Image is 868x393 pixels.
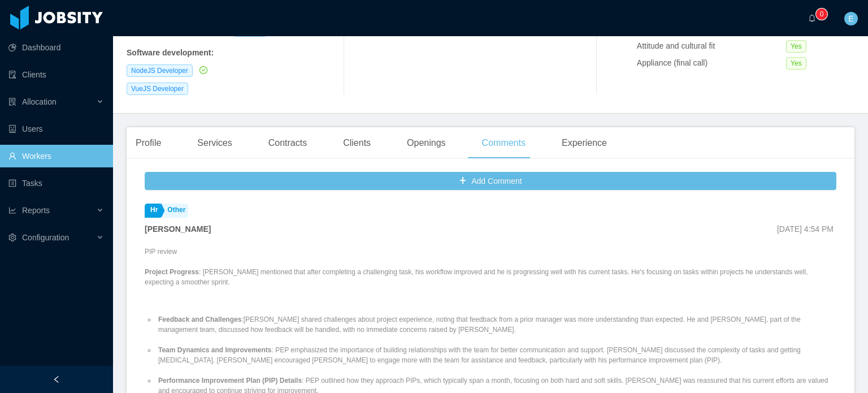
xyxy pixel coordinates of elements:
[398,127,455,159] div: Openings
[145,224,211,234] strong: [PERSON_NAME]
[199,66,207,74] i: icon: check-circle
[162,204,188,218] a: Other
[8,206,16,214] i: icon: line-chart
[158,346,272,354] strong: Team Dynamics and Improvements
[156,345,836,365] li: : PEP emphasized the importance of building relationships with the team for better communication ...
[197,66,207,75] a: icon: check-circle
[8,36,104,59] a: icon: pie-chartDashboard
[777,224,834,234] span: [DATE] 4:54 PM
[334,127,380,159] div: Clients
[8,145,104,167] a: icon: userWorkers
[188,127,241,159] div: Services
[22,97,57,106] span: Allocation
[8,98,16,106] i: icon: solution
[637,40,786,52] div: Attitude and cultural fit
[259,127,316,159] div: Contracts
[22,233,69,242] span: Configuration
[145,172,836,190] button: icon: plusAdd Comment
[8,63,104,86] a: icon: auditClients
[145,247,836,287] p: PIP review : [PERSON_NAME] mentioned that after completing a challenging task, his workflow impro...
[22,206,50,215] span: Reports
[8,234,16,241] i: icon: setting
[127,48,214,57] b: Software development :
[637,57,786,69] div: Appliance (final call)
[145,204,160,218] a: Hr
[553,127,616,159] div: Experience
[127,83,188,95] span: VueJS Developer
[156,314,836,335] li: :[PERSON_NAME] shared challenges about project experience, noting that feedback from a prior mana...
[473,127,535,159] div: Comments
[786,40,806,53] span: Yes
[8,172,104,195] a: icon: profileTasks
[145,268,199,276] strong: Project Progress
[158,377,302,385] strong: Performance Improvement Plan (PIP) Details
[127,127,170,159] div: Profile
[786,57,806,70] span: Yes
[808,14,816,22] i: icon: bell
[816,8,827,20] sup: 0
[848,12,853,25] span: E
[127,64,193,77] span: NodeJS Developer
[8,118,104,140] a: icon: robotUsers
[158,316,241,323] strong: Feedback and Challenges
